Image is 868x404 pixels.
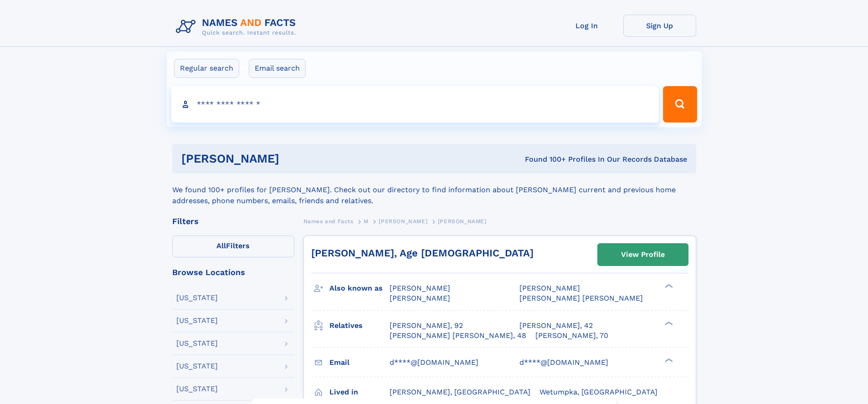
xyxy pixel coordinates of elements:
h3: Email [329,355,390,370]
div: [US_STATE] [176,385,218,393]
div: Filters [172,217,294,225]
label: Filters [172,235,294,257]
input: search input [171,86,659,123]
label: Regular search [174,59,239,78]
a: Log In [550,15,623,37]
span: [PERSON_NAME] [390,284,450,292]
button: Search Button [663,86,697,123]
label: Email search [249,59,306,78]
div: We found 100+ profiles for [PERSON_NAME]. Check out our directory to find information about [PERS... [172,174,696,206]
span: Wetumpka, [GEOGRAPHIC_DATA] [539,388,657,396]
div: ❯ [663,357,673,363]
h3: Relatives [329,318,390,333]
a: Sign Up [623,15,696,37]
div: View Profile [621,244,665,265]
div: [US_STATE] [176,317,218,324]
span: [PERSON_NAME] [390,294,450,302]
div: [US_STATE] [176,363,218,370]
span: M [364,218,369,225]
a: [PERSON_NAME] [PERSON_NAME], 48 [390,331,526,341]
a: Names and Facts [303,215,354,227]
span: All [216,241,226,250]
span: [PERSON_NAME] [PERSON_NAME] [519,294,643,302]
span: [PERSON_NAME], [GEOGRAPHIC_DATA] [390,388,530,396]
div: [US_STATE] [176,340,218,347]
h1: [PERSON_NAME] [181,153,402,164]
div: ❯ [663,283,673,289]
a: [PERSON_NAME], Age [DEMOGRAPHIC_DATA] [311,247,534,259]
h3: Lived in [329,384,390,400]
div: [US_STATE] [176,294,218,302]
a: View Profile [598,244,688,266]
a: [PERSON_NAME], 92 [390,321,463,331]
span: [PERSON_NAME] [438,218,487,225]
img: Logo Names and Facts [172,15,303,39]
a: [PERSON_NAME], 70 [535,331,608,341]
a: [PERSON_NAME] [379,215,427,227]
div: Found 100+ Profiles In Our Records Database [402,154,687,164]
h3: Also known as [329,281,390,296]
span: [PERSON_NAME] [379,218,427,225]
div: Browse Locations [172,268,294,276]
span: [PERSON_NAME] [519,284,580,292]
div: ❯ [663,320,673,326]
a: M [364,215,369,227]
a: [PERSON_NAME], 42 [519,321,593,331]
